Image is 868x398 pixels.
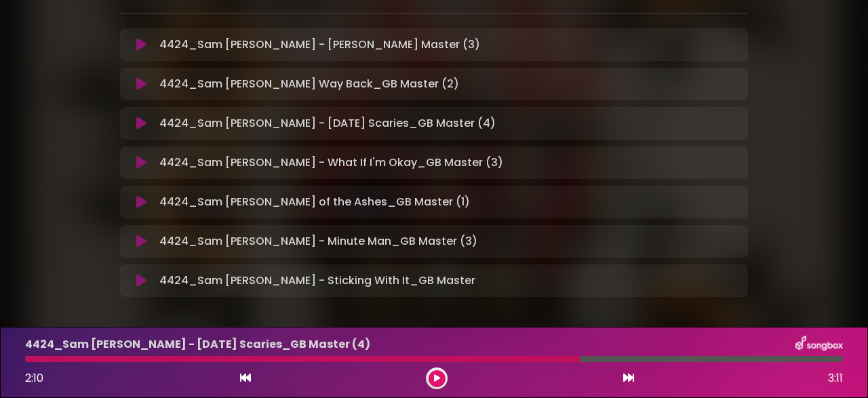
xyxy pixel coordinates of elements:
p: 4424_Sam [PERSON_NAME] Way Back_GB Master (2) [159,76,459,92]
p: 4424_Sam [PERSON_NAME] - Minute Man_GB Master (3) [159,233,477,250]
p: 4424_Sam [PERSON_NAME] - [DATE] Scaries_GB Master (4) [159,115,496,132]
img: songbox-logo-white.png [795,336,843,353]
p: 4424_Sam [PERSON_NAME] - [PERSON_NAME] Master (3) [159,37,480,53]
p: 4424_Sam [PERSON_NAME] - Sticking With It_GB Master [159,273,475,289]
p: 4424_Sam [PERSON_NAME] - What If I'm Okay_GB Master (3) [159,155,503,171]
p: 4424_Sam [PERSON_NAME] of the Ashes_GB Master (1) [159,194,470,210]
p: 4424_Sam [PERSON_NAME] - [DATE] Scaries_GB Master (4) [25,336,370,353]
